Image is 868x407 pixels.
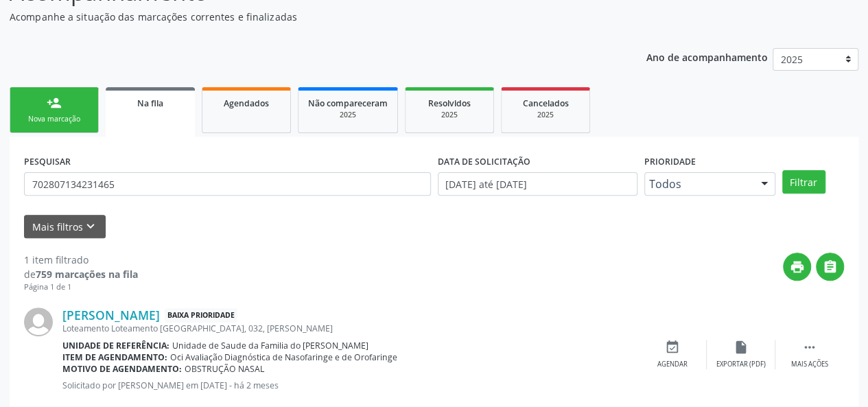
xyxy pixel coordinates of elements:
i: insert_drive_file [734,340,749,355]
div: 2025 [511,110,580,120]
button: print [783,253,811,281]
div: Agendar [657,360,688,369]
div: 2025 [308,110,388,120]
b: Item de agendamento: [62,351,167,363]
i: print [790,259,805,275]
span: Cancelados [523,97,569,109]
button: Mais filtroskeyboard_arrow_down [24,215,106,239]
label: Prioridade [644,151,696,172]
p: Ano de acompanhamento [646,48,768,65]
b: Unidade de referência: [62,340,169,351]
div: Página 1 de 1 [24,281,138,293]
button: Filtrar [782,170,825,194]
i: keyboard_arrow_down [83,219,98,234]
b: Motivo de agendamento: [62,363,182,375]
i:  [823,259,838,275]
span: OBSTRUÇÃO NASAL [185,363,264,375]
span: Na fila [137,97,163,109]
span: Todos [649,177,747,191]
label: DATA DE SOLICITAÇÃO [438,151,530,172]
span: Oci Avaliação Diagnóstica de Nasofaringe e de Orofaringe [170,351,397,363]
i: event_available [665,340,680,355]
strong: 759 marcações na fila [36,268,138,281]
div: Loteamento Loteamento [GEOGRAPHIC_DATA], 032, [PERSON_NAME] [62,323,638,334]
div: de [24,267,138,281]
span: Unidade de Saude da Familia do [PERSON_NAME] [172,340,368,351]
input: Nome, CNS [24,172,431,196]
div: Nova marcação [20,114,89,124]
span: Não compareceram [308,97,388,109]
button:  [816,253,844,281]
div: Mais ações [791,360,828,369]
div: 1 item filtrado [24,253,138,267]
p: Solicitado por [PERSON_NAME] em [DATE] - há 2 meses [62,380,638,391]
div: person_add [47,95,62,111]
div: Exportar (PDF) [716,360,766,369]
p: Acompanhe a situação das marcações correntes e finalizadas [10,10,604,24]
div: 2025 [415,110,484,120]
img: img [24,307,53,336]
span: Resolvidos [428,97,471,109]
label: PESQUISAR [24,151,71,172]
span: Agendados [224,97,269,109]
a: [PERSON_NAME] [62,307,160,323]
span: Baixa Prioridade [165,308,237,323]
i:  [802,340,817,355]
input: Selecione um intervalo [438,172,637,196]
